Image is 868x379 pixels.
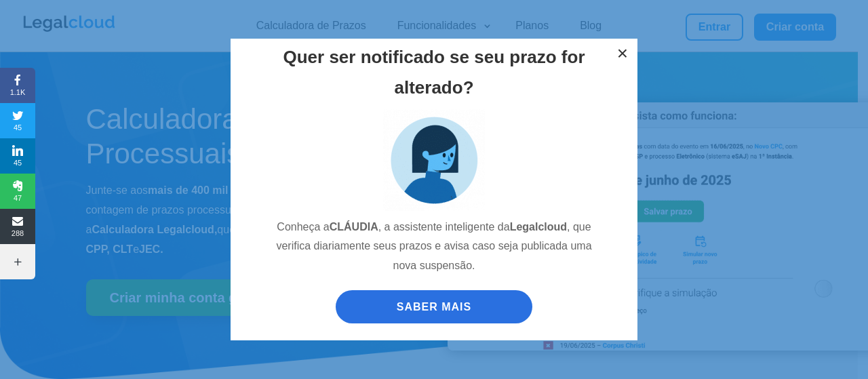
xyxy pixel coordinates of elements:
[268,218,600,287] p: Conheça a , a assistente inteligente da , que verifica diariamente seus prazos e avisa caso seja ...
[383,109,485,211] img: claudia_assistente
[608,39,637,68] button: ×
[268,42,600,108] h2: Quer ser notificado se seu prazo for alterado?
[336,290,532,323] a: SABER MAIS
[330,221,378,233] strong: CLÁUDIA
[510,221,567,233] strong: Legalcloud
